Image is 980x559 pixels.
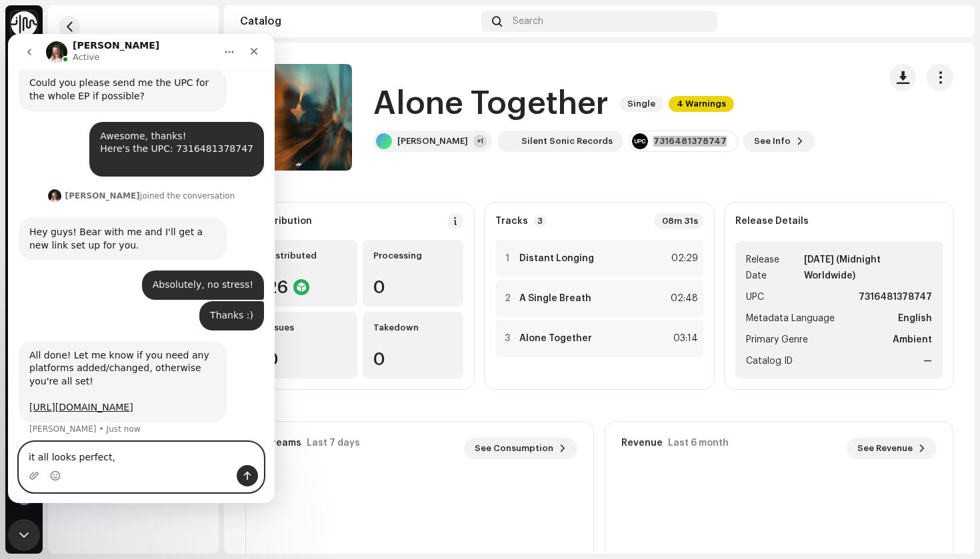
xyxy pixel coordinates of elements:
[619,96,663,112] span: Single
[746,353,793,369] span: Catalog ID
[42,436,53,447] button: Emoji picker
[11,88,256,154] div: Silent says…
[21,368,125,378] a: [URL][DOMAIN_NAME]
[11,408,255,431] textarea: Message…
[81,88,256,143] div: Awesome, thanks!Here's the UPC: 7316481378747​
[735,216,809,227] strong: Release Details
[513,16,543,27] span: Search
[21,192,208,218] div: Hey guys! Bear with me and I'll get a new link set up for you.
[746,252,802,284] span: Release Date
[8,519,40,551] iframe: Intercom live chat
[521,136,613,147] div: Silent Sonic Records
[804,252,932,284] strong: [DATE] (Midnight Worldwide)
[11,307,256,412] div: Liane says…
[21,436,31,447] button: Upload attachment
[256,216,312,227] div: Distribution
[893,332,932,348] strong: Ambient
[397,136,468,147] div: [PERSON_NAME]
[267,322,347,333] div: Issues
[229,431,250,452] button: Send a message…
[57,157,132,167] b: [PERSON_NAME]
[473,135,487,148] div: +1
[743,131,815,152] button: See Info
[11,153,256,184] div: Liane says…
[262,438,301,448] div: Streams
[847,438,937,459] button: See Revenue
[669,290,698,306] div: 02:48
[11,11,37,37] img: 0f74c21f-6d1c-4dbc-9196-dbddad53419e
[621,438,663,448] div: Revenue
[475,435,553,462] span: See Consumption
[669,330,698,346] div: 03:14
[519,333,592,344] strong: Alone Together
[11,35,256,87] div: Alex says…
[134,237,256,266] div: Absolutely, no stress!
[307,438,360,448] div: Last 7 days
[746,332,808,348] span: Primary Genre
[11,184,219,226] div: Hey guys! Bear with me and I'll get a new link set up for you.
[145,245,245,258] div: Absolutely, no stress!
[746,289,764,305] span: UPC
[754,128,791,155] span: See Info
[8,34,275,503] iframe: Intercom live chat
[11,267,256,307] div: Silent says…
[857,435,913,462] span: See Revenue
[11,35,219,77] div: Could you please send me the UPC for the whole EP if possible?
[898,310,932,326] strong: English
[669,96,734,112] span: 4 Warnings
[373,83,609,125] h1: Alone Together
[654,213,703,229] div: 08m 31s
[519,293,591,304] strong: A Single Breath
[240,16,476,27] div: Catalog
[923,353,932,369] strong: —
[500,133,516,149] img: c473d142-e49e-43d6-b6a9-252f098b92bb
[57,156,227,168] div: joined the conversation
[653,136,727,147] div: 7316481378747
[464,438,577,459] button: See Consumption
[11,307,219,388] div: All done! Let me know if you need any platforms added/changed, otherwise you're all set![URL][DOM...
[21,391,133,399] div: [PERSON_NAME] • Just now
[11,237,256,267] div: Silent says…
[21,43,208,69] div: Could you please send me the UPC for the whole EP if possible?
[40,155,53,169] img: Profile image for Liane
[373,251,453,261] div: Processing
[373,322,453,333] div: Takedown
[519,253,594,264] strong: Distant Longing
[533,215,547,227] p-badge: 3
[21,315,208,380] div: All done! Let me know if you need any platforms added/changed, otherwise you're all set!
[11,184,256,237] div: Liane says…
[92,96,245,135] div: Awesome, thanks! Here's the UPC: 7316481378747 ​
[668,438,729,448] div: Last 6 month
[937,11,959,32] img: f3529cf6-4306-4bde-a3d3-9184ef431f8a
[859,289,932,305] strong: 7316481378747
[191,267,256,296] div: Thanks :)
[495,216,528,227] strong: Tracks
[202,275,245,288] div: Thanks :)
[669,251,698,267] div: 02:29
[267,251,347,261] div: Distributed
[746,310,835,326] span: Metadata Language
